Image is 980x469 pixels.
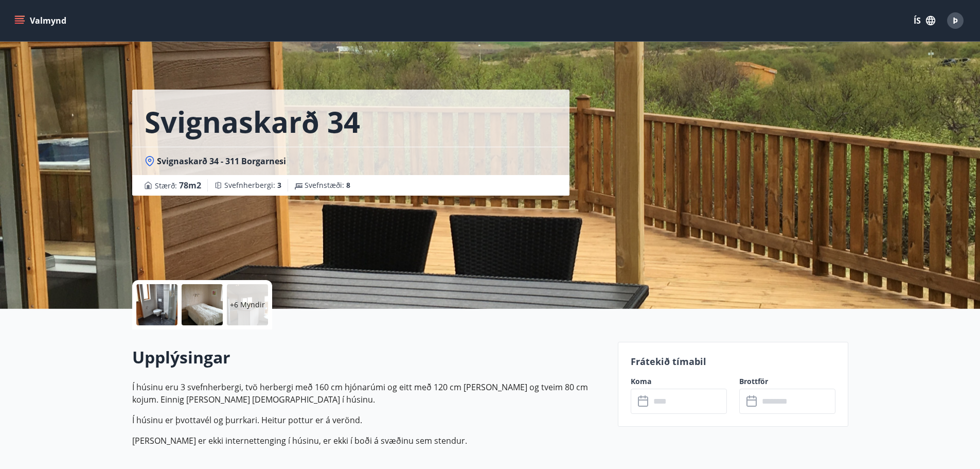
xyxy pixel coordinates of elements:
span: Svefnstæði : [305,180,350,190]
span: Svefnherbergi : [224,180,281,190]
h1: Svignaskarð 34 [145,102,360,141]
span: 3 [277,180,281,190]
button: menu [12,11,70,30]
button: ÍS [908,11,941,30]
label: Brottför [739,376,835,387]
p: Frátekið tímabil [631,355,835,368]
span: Þ [953,15,958,26]
button: Þ [943,8,968,33]
p: +6 Myndir [230,300,265,310]
span: 8 [346,180,350,190]
label: Koma [631,376,727,387]
h2: Upplýsingar [132,346,605,369]
p: Í húsinu er þvottavél og þurrkari. Heitur pottur er á verönd. [132,414,605,426]
span: Stærð : [155,179,201,192]
p: Í húsinu eru 3 svefnherbergi, tvö herbergi með 160 cm hjónarúmi og eitt með 120 cm [PERSON_NAME] ... [132,381,605,406]
span: Svignaskarð 34 - 311 Borgarnesi [157,155,286,167]
span: 78 m2 [179,180,201,191]
p: [PERSON_NAME] er ekki internettenging í húsinu, er ekki í boði á svæðinu sem stendur. [132,435,605,447]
